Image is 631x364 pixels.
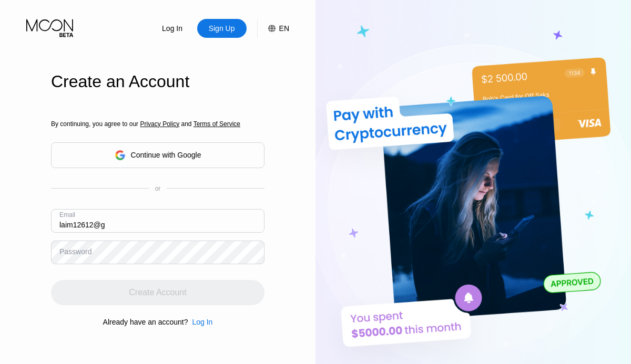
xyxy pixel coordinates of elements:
[148,19,197,38] div: Log In
[179,120,194,128] span: and
[192,318,212,326] div: Log In
[59,247,91,256] div: Password
[188,318,212,326] div: Log In
[59,211,75,219] div: Email
[51,142,264,168] div: Continue with Google
[257,19,289,38] div: EN
[51,120,264,128] div: By continuing, you agree to our
[279,24,289,33] div: EN
[51,72,264,91] div: Create an Account
[194,120,240,128] span: Terms of Service
[161,23,184,34] div: Log In
[208,23,236,34] div: Sign Up
[140,120,179,128] span: Privacy Policy
[131,151,201,159] div: Continue with Google
[103,318,188,326] div: Already have an account?
[197,19,247,38] div: Sign Up
[155,185,161,192] div: or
